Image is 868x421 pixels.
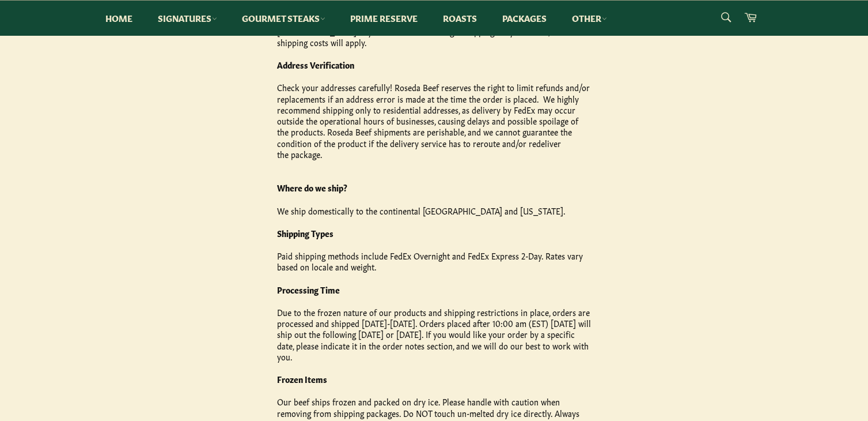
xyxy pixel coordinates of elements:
div: Check your addresses carefully! Roseda Beef reserves the right to limit refunds and/or replacemen... [277,82,591,160]
strong: Where do we ship? [277,182,347,193]
strong: Shipping Types [277,227,333,239]
a: Home [94,1,145,36]
a: Packages [491,1,559,36]
p: Due to the frozen nature of our products and shipping restrictions in place, orders are processed... [277,307,591,362]
a: Roasts [432,1,489,36]
p: Paid shipping methods include FedEx Overnight and FedEx Express 2-Day. Rates vary based on locale... [277,250,591,273]
strong: Address Verification [277,59,354,70]
a: Signatures [147,1,229,36]
strong: Processing Time [277,284,340,295]
a: Prime Reserve [339,1,430,36]
a: Gourmet Steaks [231,1,337,36]
strong: Frozen Items [277,373,327,385]
p: We ship domestically to the continental [GEOGRAPHIC_DATA] and [US_STATE]. [277,205,591,216]
a: Other [561,1,619,36]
